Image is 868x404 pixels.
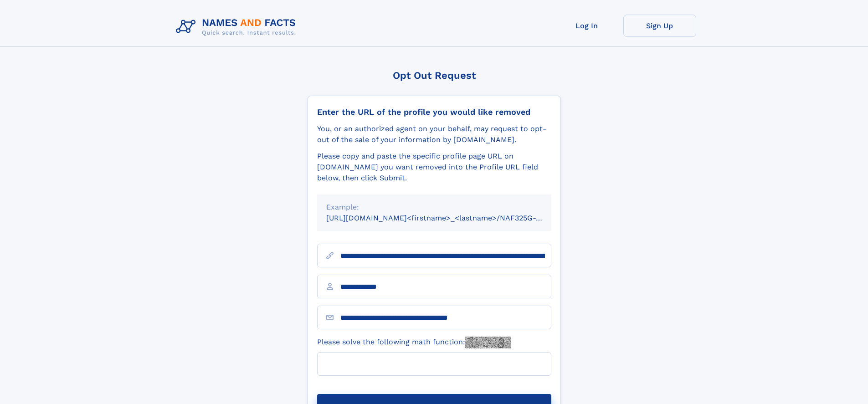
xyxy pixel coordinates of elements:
[317,337,511,348] label: Please solve the following math function:
[317,123,551,145] div: You, or an authorized agent on your behalf, may request to opt-out of the sale of your informatio...
[317,107,551,117] div: Enter the URL of the profile you would like removed
[308,70,561,81] div: Opt Out Request
[326,202,542,213] div: Example:
[623,15,696,37] a: Sign Up
[550,15,623,37] a: Log In
[172,15,303,39] img: Logo Names and Facts
[326,214,569,222] small: [URL][DOMAIN_NAME]<firstname>_<lastname>/NAF325G-xxxxxxxx
[317,151,551,184] div: Please copy and paste the specific profile page URL on [DOMAIN_NAME] you want removed into the Pr...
